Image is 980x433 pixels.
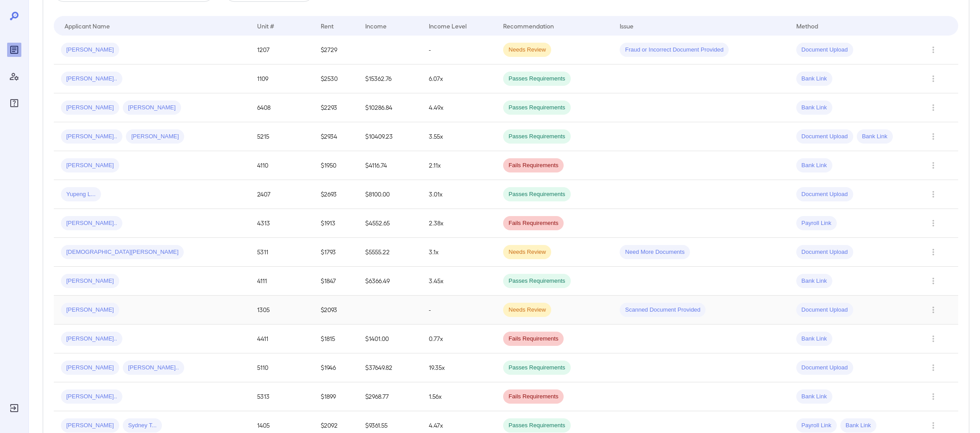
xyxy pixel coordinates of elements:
[358,122,422,151] td: $10409.23
[314,151,358,180] td: $1950
[314,325,358,353] td: $1815
[503,364,570,372] span: Passes Requirements
[503,190,570,199] span: Passes Requirements
[123,364,184,372] span: [PERSON_NAME]..
[796,306,853,314] span: Document Upload
[796,248,853,257] span: Document Upload
[61,393,122,401] span: [PERSON_NAME]..
[503,335,564,343] span: Fails Requirements
[926,332,940,346] button: Row Actions
[796,277,832,285] span: Bank Link
[796,104,832,112] span: Bank Link
[503,393,564,401] span: Fails Requirements
[926,361,940,375] button: Row Actions
[926,158,940,172] button: Row Actions
[314,180,358,209] td: $2693
[61,219,122,228] span: [PERSON_NAME]..
[314,122,358,151] td: $2934
[422,209,496,238] td: 2.38x
[358,64,422,93] td: $15362.76
[620,306,706,314] span: Scanned Document Provided
[61,364,119,372] span: [PERSON_NAME]
[61,248,184,257] span: [DEMOGRAPHIC_DATA][PERSON_NAME]
[61,306,119,314] span: [PERSON_NAME]
[422,296,496,325] td: -
[314,353,358,382] td: $1946
[503,104,570,112] span: Passes Requirements
[796,335,832,343] span: Bank Link
[358,325,422,353] td: $1401.00
[358,151,422,180] td: $4116.74
[358,238,422,267] td: $5555.22
[796,393,832,401] span: Bank Link
[796,132,853,141] span: Document Upload
[926,187,940,201] button: Row Actions
[926,274,940,288] button: Row Actions
[503,75,570,83] span: Passes Requirements
[926,129,940,144] button: Row Actions
[429,20,467,31] div: Income Level
[503,421,570,430] span: Passes Requirements
[926,389,940,404] button: Row Actions
[61,190,101,199] span: Yupeng L...
[123,104,181,112] span: [PERSON_NAME]
[321,20,335,31] div: Rent
[422,93,496,122] td: 4.49x
[123,421,162,430] span: Sydney T...
[503,219,564,228] span: Fails Requirements
[250,122,314,151] td: 5215
[61,421,119,430] span: [PERSON_NAME]
[7,69,21,84] div: Manage Users
[250,180,314,209] td: 2407
[250,267,314,296] td: 4111
[250,209,314,238] td: 4313
[7,43,21,57] div: Reports
[796,421,837,430] span: Payroll Link
[314,296,358,325] td: $2093
[314,93,358,122] td: $2293
[61,46,119,54] span: [PERSON_NAME]
[620,248,690,257] span: Need More Documents
[314,267,358,296] td: $1847
[620,46,729,54] span: Fraud or Incorrect Document Provided
[926,245,940,259] button: Row Actions
[926,43,940,57] button: Row Actions
[250,36,314,64] td: 1207
[314,209,358,238] td: $1913
[796,46,853,54] span: Document Upload
[422,122,496,151] td: 3.55x
[926,100,940,115] button: Row Actions
[926,216,940,230] button: Row Actions
[358,180,422,209] td: $8100.00
[503,277,570,285] span: Passes Requirements
[857,132,893,141] span: Bank Link
[250,382,314,411] td: 5313
[250,93,314,122] td: 6408
[126,132,184,141] span: [PERSON_NAME]
[796,364,853,372] span: Document Upload
[422,382,496,411] td: 1.56x
[358,267,422,296] td: $6366.49
[620,20,634,31] div: Issue
[503,161,564,170] span: Fails Requirements
[422,151,496,180] td: 2.11x
[314,64,358,93] td: $2530
[358,93,422,122] td: $10286.84
[926,303,940,317] button: Row Actions
[61,132,122,141] span: [PERSON_NAME]..
[422,353,496,382] td: 19.35x
[840,421,876,430] span: Bank Link
[365,20,387,31] div: Income
[7,96,21,110] div: FAQ
[61,277,119,285] span: [PERSON_NAME]
[358,209,422,238] td: $4552.65
[422,64,496,93] td: 6.07x
[503,132,570,141] span: Passes Requirements
[796,75,832,83] span: Bank Link
[503,46,551,54] span: Needs Review
[422,238,496,267] td: 3.1x
[503,248,551,257] span: Needs Review
[7,401,21,415] div: Log Out
[61,104,119,112] span: [PERSON_NAME]
[250,296,314,325] td: 1305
